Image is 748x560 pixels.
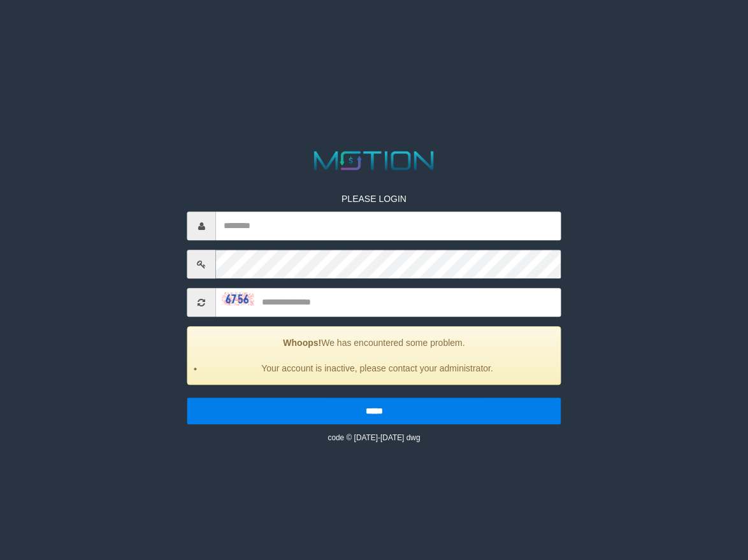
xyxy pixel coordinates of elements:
strong: Whoops! [283,338,321,348]
img: MOTION_logo.png [308,148,439,173]
p: PLEASE LOGIN [187,193,561,206]
li: Your account is inactive, please contact your administrator. [204,363,551,375]
div: We has encountered some problem. [187,327,561,385]
img: captcha [222,292,254,305]
small: code © [DATE]-[DATE] dwg [327,434,420,443]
